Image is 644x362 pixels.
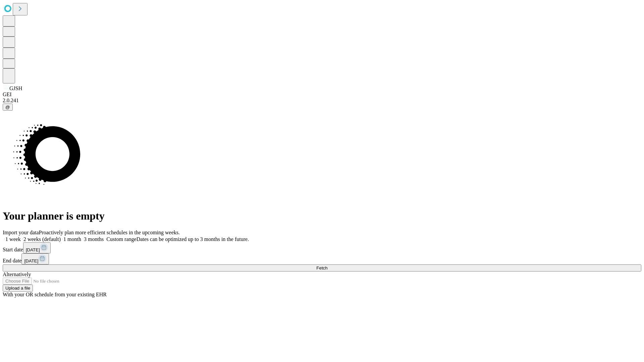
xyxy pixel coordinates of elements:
div: End date [3,253,641,264]
h1: Your planner is empty [3,210,641,222]
span: With your OR schedule from your existing EHR [3,292,107,297]
div: 2.0.241 [3,98,641,104]
span: Custom range [106,236,136,242]
span: Import your data [3,230,39,235]
span: 2 weeks (default) [23,236,61,242]
span: Proactively plan more efficient schedules in the upcoming weeks. [39,230,180,235]
span: [DATE] [24,258,38,263]
div: Start date [3,242,641,253]
button: Fetch [3,264,641,271]
span: 3 months [84,236,104,242]
span: GJSH [9,85,22,91]
span: Alternatively [3,271,31,277]
button: [DATE] [23,242,51,253]
button: Upload a file [3,285,33,292]
button: [DATE] [21,253,49,264]
span: 1 week [5,236,21,242]
span: @ [5,105,10,110]
div: GEI [3,92,641,98]
span: Fetch [316,265,327,270]
span: Dates can be optimized up to 3 months in the future. [137,236,249,242]
span: 1 month [63,236,81,242]
button: @ [3,104,13,111]
span: [DATE] [26,247,40,252]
